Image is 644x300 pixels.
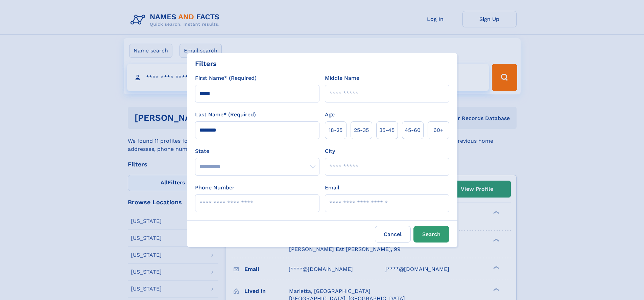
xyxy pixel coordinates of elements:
span: 35‑45 [379,126,395,134]
label: State [195,147,319,155]
label: Phone Number [195,184,235,192]
button: Search [413,226,449,243]
label: Age [325,111,335,119]
label: Last Name* (Required) [195,111,256,119]
label: First Name* (Required) [195,74,257,82]
span: 45‑60 [405,126,421,134]
label: Email [325,184,339,192]
label: Middle Name [325,74,359,82]
label: Cancel [375,226,411,243]
span: 18‑25 [329,126,342,134]
span: 25‑35 [354,126,369,134]
div: Filters [195,59,217,69]
span: 60+ [433,126,444,134]
label: City [325,147,335,155]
